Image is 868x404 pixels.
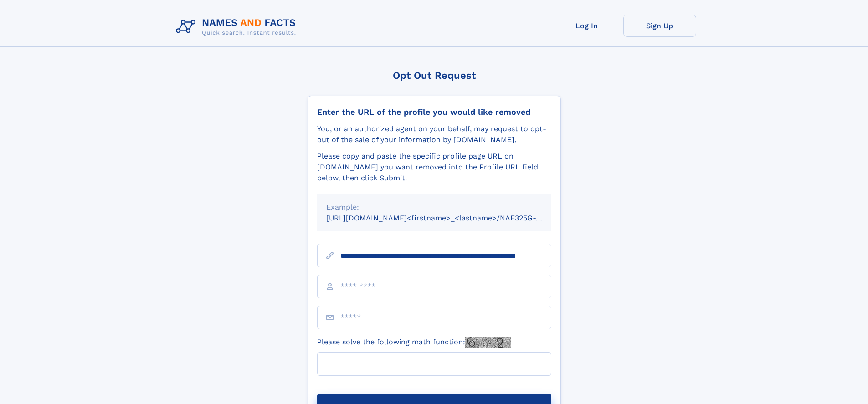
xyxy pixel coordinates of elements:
[317,123,551,145] div: You, or an authorized agent on your behalf, may request to opt-out of the sale of your informatio...
[326,202,542,213] div: Example:
[550,15,623,37] a: Log In
[317,107,551,117] div: Enter the URL of the profile you would like removed
[326,214,569,222] small: [URL][DOMAIN_NAME]<firstname>_<lastname>/NAF325G-xxxxxxxx
[317,151,551,184] div: Please copy and paste the specific profile page URL on [DOMAIN_NAME] you want removed into the Pr...
[172,15,303,39] img: Logo Names and Facts
[317,337,511,348] label: Please solve the following math function:
[623,15,696,37] a: Sign Up
[308,70,561,81] div: Opt Out Request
